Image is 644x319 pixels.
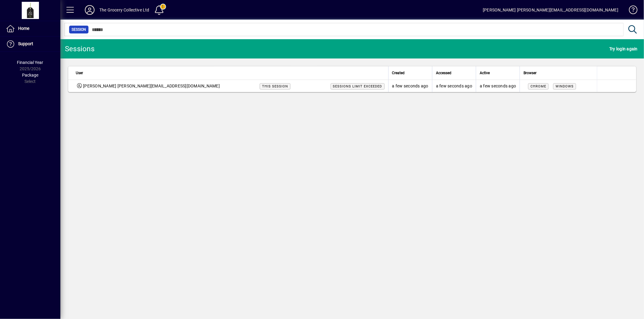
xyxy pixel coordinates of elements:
[65,44,95,54] div: Sessions
[556,84,574,88] span: Windows
[436,70,451,76] span: Accessed
[624,1,636,21] a: Knowledge Base
[17,60,43,65] span: Financial Year
[392,70,405,76] span: Created
[18,26,29,31] span: Home
[480,70,490,76] span: Active
[524,70,537,76] span: Browser
[262,84,288,88] span: This session
[83,83,220,89] span: [PERSON_NAME] [PERSON_NAME][EMAIL_ADDRESS][DOMAIN_NAME]
[483,5,618,15] div: [PERSON_NAME] [PERSON_NAME][EMAIL_ADDRESS][DOMAIN_NAME]
[608,43,639,54] button: Try login again
[530,84,546,88] span: Chrome
[18,41,33,46] span: Support
[333,84,382,88] span: Sessions limit exceeded
[609,44,638,54] span: Try login again
[72,27,86,33] span: Session
[22,73,38,77] span: Package
[476,80,520,92] td: a few seconds ago
[3,36,60,52] a: Support
[99,5,149,15] div: The Grocery Collective Ltd
[432,80,476,92] td: a few seconds ago
[76,70,83,76] span: User
[3,21,60,36] a: Home
[388,80,432,92] td: a few seconds ago
[80,5,99,15] button: Profile
[524,83,593,89] div: Mozilla/5.0 (Windows NT 10.0; Win64; x64) AppleWebKit/537.36 (KHTML, like Gecko) Chrome/141.0.0.0...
